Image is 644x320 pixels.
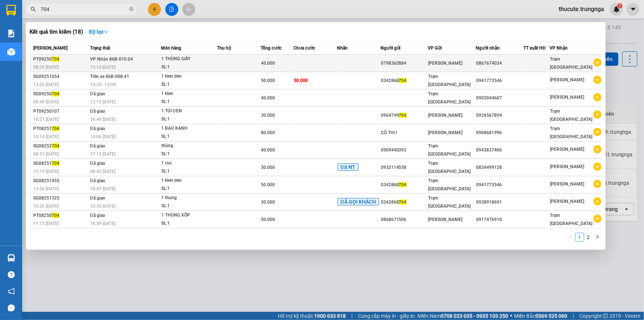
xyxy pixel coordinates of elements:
[31,7,36,12] span: search
[161,133,217,141] div: SL: 1
[89,29,109,35] strong: Bộ lọc
[33,142,88,150] div: SG08252
[33,212,88,219] div: PT08250
[90,169,116,174] span: 08:42 [DATE]
[428,74,471,87] span: Trạm [GEOGRAPHIC_DATA]
[476,112,523,119] div: 0926567894
[593,58,602,67] span: plus-circle
[261,45,282,51] span: Tổng cước
[90,91,105,96] span: Đã giao
[476,77,523,85] div: 0941773546
[90,152,116,157] span: 17:15 [DATE]
[33,221,59,226] span: 11:15 [DATE]
[33,108,88,115] div: PT09250107
[380,45,401,51] span: Người gửi
[90,204,116,209] span: 10:30 [DATE]
[261,78,275,83] span: 50.000
[8,288,15,295] span: notification
[476,198,523,206] div: 0938918691
[338,198,379,205] span: ĐÃ GỌI KHÁCH
[476,45,500,51] span: Người nhận
[33,134,59,139] span: 10:14 [DATE]
[52,143,59,149] span: 704
[550,213,592,226] span: Trạm [GEOGRAPHIC_DATA]
[381,129,428,137] div: CÔ THƯ
[381,59,428,67] div: 0798362884
[161,202,217,210] div: SL: 1
[261,61,275,66] span: 40.000
[569,235,573,239] span: left
[90,126,105,131] span: Đã giao
[161,72,217,81] div: 1 kien den
[7,48,15,56] img: warehouse-icon
[261,182,275,187] span: 50.000
[30,28,83,36] h3: Kết quả tìm kiếm ( 18 )
[428,130,463,135] span: [PERSON_NAME]
[550,199,584,204] span: [PERSON_NAME]
[550,181,584,187] span: [PERSON_NAME]
[90,74,129,79] span: Trên xe 86B-008.41
[161,107,217,115] div: 1 TÚI ĐEN
[337,45,348,51] span: Nhãn
[593,233,602,242] li: Next Page
[33,73,88,81] div: SG09251054
[523,45,546,51] span: TT xuất HĐ
[399,200,407,205] span: 704
[550,164,584,169] span: [PERSON_NAME]
[161,211,217,219] div: 1 THÙNG XỐP
[161,63,217,71] div: SL: 1
[576,233,584,241] a: 1
[33,152,59,157] span: 08:57 [DATE]
[261,147,275,153] span: 40.000
[476,146,523,154] div: 0943837406
[90,109,105,114] span: Đã giao
[399,113,407,118] span: 704
[161,185,217,193] div: SL: 1
[161,98,217,106] div: SL: 1
[476,164,523,171] div: 0834499128
[585,233,593,241] a: 2
[550,147,584,152] span: [PERSON_NAME]
[428,217,463,222] span: [PERSON_NAME]
[476,181,523,189] div: 0941773546
[217,45,231,51] span: Thu hộ
[161,81,217,89] div: SL: 1
[52,161,59,166] span: 704
[550,45,568,51] span: VP Nhận
[261,130,275,135] span: 80.000
[33,194,88,202] div: SG08251325
[428,91,471,105] span: Trạm [GEOGRAPHIC_DATA]
[161,219,217,228] div: SL: 1
[7,30,15,37] img: solution-icon
[476,216,523,224] div: 0917476910
[428,61,463,66] span: [PERSON_NAME]
[550,126,592,139] span: Trạm [GEOGRAPHIC_DATA]
[90,99,116,105] span: 13:15 [DATE]
[428,113,463,118] span: [PERSON_NAME]
[381,146,428,154] div: 0909440393
[593,163,602,171] span: plus-circle
[261,95,275,101] span: 40.000
[90,178,105,183] span: Đã giao
[90,45,110,51] span: Trạng thái
[33,125,88,133] div: PT08251
[593,233,602,242] button: right
[550,77,584,82] span: [PERSON_NAME]
[90,57,133,62] span: VP Nhận 86B-010.04
[90,82,116,87] span: 14:30 - 13/09
[476,59,523,67] div: 0867674034
[90,117,116,122] span: 16:49 [DATE]
[381,77,428,85] div: 0342868
[428,195,471,209] span: Trạm [GEOGRAPHIC_DATA]
[381,164,428,171] div: 0932114558
[8,271,15,278] span: question-circle
[33,117,59,122] span: 10:21 [DATE]
[566,233,575,242] button: left
[161,115,217,123] div: SL: 1
[90,195,105,201] span: Đã giao
[52,57,59,62] span: 704
[33,45,68,51] span: [PERSON_NAME]
[52,91,59,96] span: 704
[381,112,428,119] div: 0964749
[261,217,275,222] span: 50.000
